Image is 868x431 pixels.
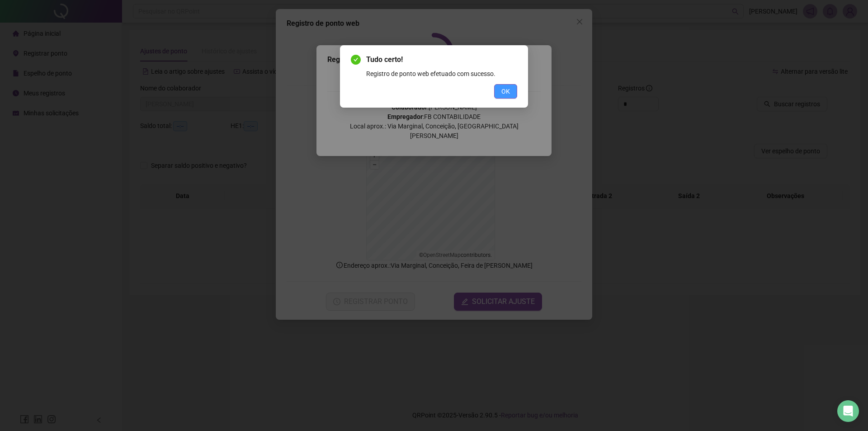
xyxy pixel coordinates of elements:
[837,400,859,422] div: Open Intercom Messenger
[366,69,517,79] div: Registro de ponto web efetuado com sucesso.
[366,54,517,65] span: Tudo certo!
[501,86,510,96] span: OK
[494,84,517,99] button: OK
[351,55,361,65] span: check-circle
